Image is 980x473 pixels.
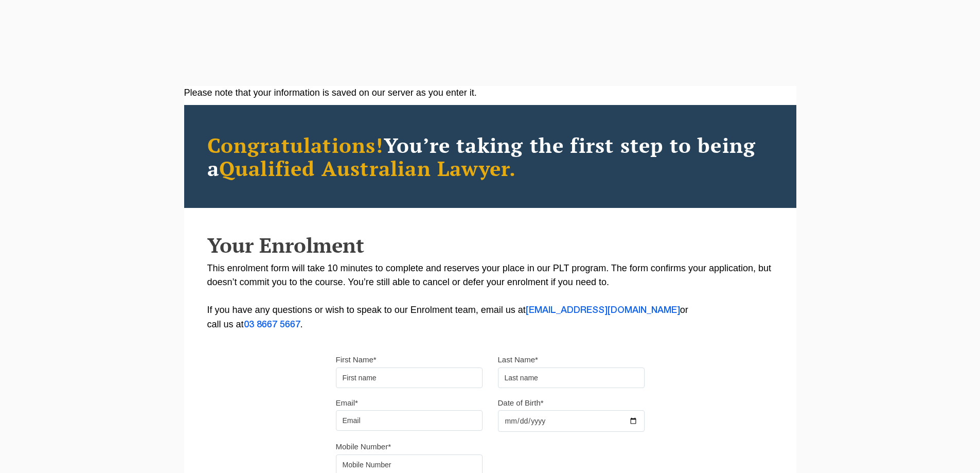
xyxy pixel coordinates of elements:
input: Last name [498,367,645,388]
label: First Name* [336,355,377,365]
input: Email [336,410,483,431]
label: Mobile Number* [336,442,391,452]
span: Congratulations! [207,131,384,159]
span: Qualified Australian Lawyer. [219,154,516,182]
h2: Your Enrolment [207,234,773,256]
label: Email* [336,398,358,408]
div: Please note that your information is saved on our server as you enter it. [184,86,796,100]
p: This enrolment form will take 10 minutes to complete and reserves your place in our PLT program. ... [207,261,773,332]
label: Date of Birth* [498,398,544,408]
a: 03 8667 5667 [244,321,300,329]
input: First name [336,367,483,388]
a: [EMAIL_ADDRESS][DOMAIN_NAME] [526,306,680,314]
h2: You’re taking the first step to being a [207,133,773,180]
label: Last Name* [498,355,538,365]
